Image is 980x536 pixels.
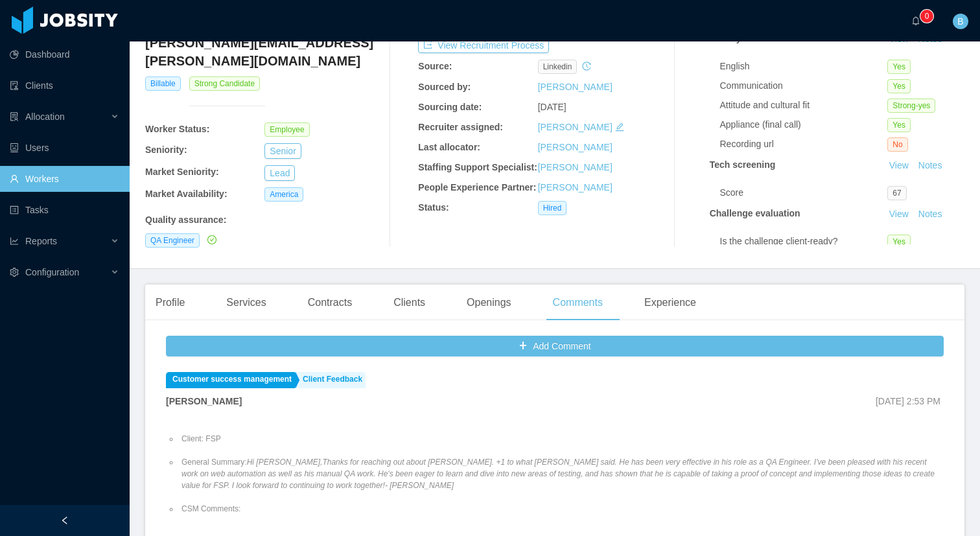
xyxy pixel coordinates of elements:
[634,285,706,321] div: Experience
[911,16,920,25] i: icon: bell
[538,82,612,92] a: [PERSON_NAME]
[189,76,260,91] span: Strong Candidate
[10,73,119,99] a: icon: auditClients
[720,186,888,200] div: Score
[10,112,19,121] i: icon: solution
[264,187,303,202] span: America
[418,142,480,152] b: Last allocator:
[25,111,65,122] span: Allocation
[720,99,888,112] div: Attitude and cultural fit
[887,60,911,74] span: Yes
[538,162,612,172] a: [PERSON_NAME]
[145,285,195,321] div: Profile
[920,10,933,23] sup: 0
[216,285,276,321] div: Services
[538,201,567,215] span: Hired
[264,122,309,137] span: Employee
[264,143,301,159] button: Senior
[179,503,944,515] li: CSM Comments:
[582,62,591,71] i: icon: history
[10,135,119,161] a: icon: robotUsers
[25,267,79,277] span: Configuration
[297,285,362,321] div: Contracts
[456,285,522,321] div: Openings
[615,122,624,132] i: icon: edit
[710,159,776,170] strong: Tech screening
[710,208,800,218] strong: Challenge evaluation
[887,137,907,152] span: No
[720,118,888,132] div: Appliance (final call)
[710,33,784,43] strong: Jobsity interview
[264,165,295,181] button: Lead
[418,102,482,112] b: Sourcing date:
[10,41,119,67] a: icon: pie-chartDashboard
[538,182,612,192] a: [PERSON_NAME]
[720,60,888,73] div: English
[418,82,471,92] b: Sourced by:
[418,122,503,132] b: Recruiter assigned:
[145,34,384,70] h4: [PERSON_NAME][EMAIL_ADDRESS][PERSON_NAME][DOMAIN_NAME]
[913,207,948,222] button: Notes
[418,61,452,71] b: Source:
[207,235,216,244] i: icon: check-circle
[887,235,911,249] span: Yes
[10,237,19,246] i: icon: line-chart
[145,233,200,248] span: QA Engineer
[145,167,219,177] b: Market Seniority:
[418,40,549,51] a: icon: exportView Recruitment Process
[10,197,119,223] a: icon: profileTasks
[542,285,613,321] div: Comments
[145,76,181,91] span: Billable
[887,79,911,93] span: Yes
[538,102,566,112] span: [DATE]
[205,235,216,245] a: icon: check-circle
[538,60,577,74] span: linkedin
[166,372,295,388] a: Customer success management
[720,137,888,151] div: Recording url
[10,268,19,277] i: icon: setting
[957,14,963,29] span: B
[383,285,436,321] div: Clients
[876,396,940,406] span: [DATE] 2:53 PM
[887,99,935,113] span: Strong-yes
[10,166,119,192] a: icon: userWorkers
[145,124,209,134] b: Worker Status:
[145,215,226,225] b: Quality assurance :
[885,160,913,170] a: View
[179,433,944,445] li: Client: FSP
[145,145,187,155] b: Seniority:
[145,189,227,199] b: Market Availability:
[538,142,612,152] a: [PERSON_NAME]
[913,158,948,174] button: Notes
[418,162,537,172] b: Staffing Support Specialist:
[720,235,888,248] div: Is the challenge client-ready?
[720,79,888,93] div: Communication
[538,122,612,132] a: [PERSON_NAME]
[25,236,57,246] span: Reports
[166,336,944,356] button: icon: plusAdd Comment
[296,372,366,388] a: Client Feedback
[885,209,913,219] a: View
[418,182,536,192] b: People Experience Partner:
[887,186,906,200] span: 67
[166,396,242,406] strong: [PERSON_NAME]
[179,456,944,491] li: General Summary:
[887,118,911,132] span: Yes
[181,458,935,490] em: Hi [PERSON_NAME],Thanks for reaching out about [PERSON_NAME]. +1 to what [PERSON_NAME] said. He h...
[418,202,449,213] b: Status:
[418,38,549,53] button: icon: exportView Recruitment Process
